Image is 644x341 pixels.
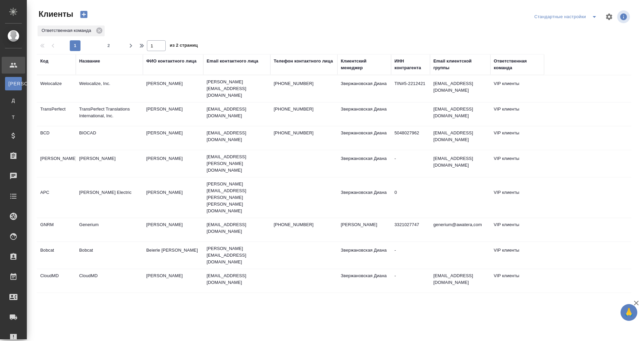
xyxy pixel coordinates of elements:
[76,295,143,318] td: AbbVie LLC
[490,218,544,242] td: VIP клиенты
[430,102,490,126] td: [EMAIL_ADDRESS][DOMAIN_NAME]
[391,218,430,242] td: 3321027747
[274,106,334,113] p: [PHONE_NUMBER]
[143,269,203,293] td: [PERSON_NAME]
[5,94,22,107] a: Д
[76,218,143,242] td: Generium
[533,11,601,22] div: split button
[207,79,267,99] p: [PERSON_NAME][EMAIL_ADDRESS][DOMAIN_NAME]
[391,126,430,150] td: 5048027962
[8,80,18,87] span: [PERSON_NAME]
[430,218,490,242] td: generium@awatera,com
[337,244,391,267] td: Звержановская Диана
[341,58,388,71] div: Клиентский менеджер
[617,10,631,23] span: Посмотреть информацию
[430,126,490,150] td: [EMAIL_ADDRESS][DOMAIN_NAME]
[37,77,76,100] td: Welocalize
[433,58,487,71] div: Email клиентской группы
[143,218,203,242] td: [PERSON_NAME]
[76,244,143,267] td: Bobcat
[337,186,391,209] td: Звержановская Диана
[37,102,76,126] td: TransPerfect
[37,244,76,267] td: Bobcat
[37,269,76,293] td: CloudMD
[37,126,76,150] td: BCD
[430,269,490,293] td: [EMAIL_ADDRESS][DOMAIN_NAME]
[391,244,430,267] td: -
[207,245,267,265] p: [PERSON_NAME][EMAIL_ADDRESS][DOMAIN_NAME]
[207,106,267,119] p: [EMAIL_ADDRESS][DOMAIN_NAME]
[621,304,637,321] button: 🙏
[391,295,430,318] td: 7743855873
[38,26,105,36] div: Ответственная команда
[76,102,143,126] td: TransPerfect Translations International, Inc.
[76,126,143,150] td: BIOCAD
[37,152,76,175] td: [PERSON_NAME]
[623,305,635,319] span: 🙏
[430,295,490,318] td: [EMAIL_ADDRESS][DOMAIN_NAME]
[143,77,203,100] td: [PERSON_NAME]
[143,152,203,175] td: [PERSON_NAME]
[391,152,430,175] td: -
[143,244,203,267] td: Beierle [PERSON_NAME]
[494,58,541,71] div: Ответственная команда
[337,295,391,318] td: [PERSON_NAME]
[337,102,391,126] td: Звержановская Диана
[37,218,76,242] td: GNRM
[76,77,143,100] td: Welocalize, Inc.
[143,102,203,126] td: [PERSON_NAME]
[430,152,490,175] td: [EMAIL_ADDRESS][DOMAIN_NAME]
[37,186,76,209] td: APC
[337,77,391,100] td: Звержановская Диана
[42,27,94,34] p: Ответственная команда
[391,77,430,100] td: TIN#5-2212421
[430,77,490,100] td: [EMAIL_ADDRESS][DOMAIN_NAME]
[76,269,143,293] td: CloudMD
[490,77,544,100] td: VIP клиенты
[490,244,544,267] td: VIP клиенты
[490,152,544,175] td: VIP клиенты
[207,154,267,174] p: [EMAIL_ADDRESS][PERSON_NAME][DOMAIN_NAME]
[490,295,544,318] td: VIP клиенты
[337,218,391,242] td: [PERSON_NAME]
[337,269,391,293] td: Звержановская Диана
[76,152,143,175] td: [PERSON_NAME]
[103,40,114,51] button: 2
[391,269,430,293] td: -
[8,114,18,121] span: Т
[274,221,334,228] p: [PHONE_NUMBER]
[490,126,544,150] td: VIP клиенты
[143,186,203,209] td: [PERSON_NAME]
[337,126,391,150] td: Звержановская Диана
[394,58,427,71] div: ИНН контрагента
[79,58,100,65] div: Название
[490,269,544,293] td: VIP клиенты
[207,130,267,143] p: [EMAIL_ADDRESS][DOMAIN_NAME]
[5,111,22,124] a: Т
[207,58,258,65] div: Email контактного лица
[207,272,267,286] p: [EMAIL_ADDRESS][DOMAIN_NAME]
[207,181,267,214] p: [PERSON_NAME][EMAIL_ADDRESS][PERSON_NAME][PERSON_NAME][DOMAIN_NAME]
[5,77,22,90] a: [PERSON_NAME]
[601,9,617,25] span: Настроить таблицу
[146,58,197,65] div: ФИО контактного лица
[170,41,198,51] span: из 2 страниц
[490,186,544,209] td: VIP клиенты
[143,126,203,150] td: [PERSON_NAME]
[274,130,334,136] p: [PHONE_NUMBER]
[274,80,334,87] p: [PHONE_NUMBER]
[40,58,48,65] div: Код
[391,186,430,209] td: 0
[76,9,92,20] button: Создать
[37,295,76,318] td: ABBV
[103,42,114,49] span: 2
[76,186,143,209] td: [PERSON_NAME] Electric
[8,97,18,104] span: Д
[274,58,333,65] div: Телефон контактного лица
[490,102,544,126] td: VIP клиенты
[143,295,203,318] td: [PERSON_NAME]
[337,152,391,175] td: Звержановская Диана
[37,9,73,19] span: Клиенты
[207,221,267,235] p: [EMAIL_ADDRESS][DOMAIN_NAME]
